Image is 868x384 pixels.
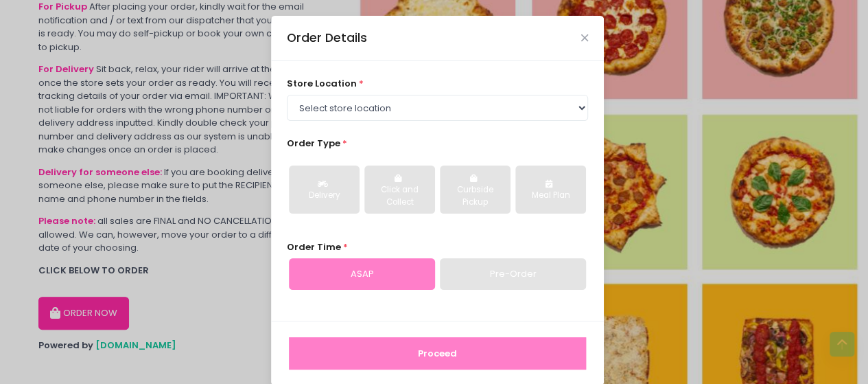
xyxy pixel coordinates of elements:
div: Delivery [298,190,350,202]
button: Delivery [289,166,360,214]
div: Order Details [287,29,367,47]
div: Click and Collect [374,184,425,208]
div: Curbside Pickup [449,184,501,208]
button: Proceed [289,337,586,370]
span: store location [287,77,357,90]
button: Curbside Pickup [440,166,511,214]
span: Order Type [287,137,340,150]
button: Click and Collect [364,166,435,214]
div: Meal Plan [525,190,576,202]
button: Close [581,34,588,41]
button: Meal Plan [515,166,586,214]
span: Order Time [287,240,341,253]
